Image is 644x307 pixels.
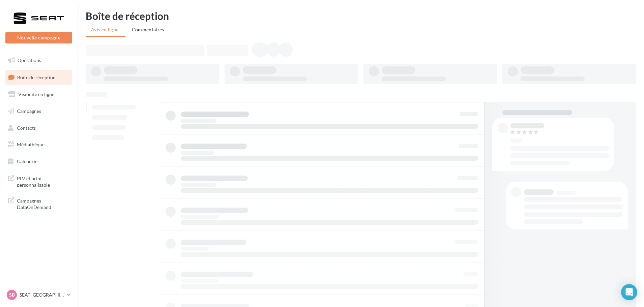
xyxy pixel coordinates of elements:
[4,70,74,85] a: Boîte de réception
[4,154,74,168] a: Calendrier
[18,57,41,63] span: Opérations
[5,288,72,301] a: SB SEAT [GEOGRAPHIC_DATA]
[4,171,74,191] a: PLV et print personnalisable
[4,87,74,101] a: Visibilité en ligne
[4,193,74,213] a: Campagnes DataOnDemand
[86,11,636,21] div: Boîte de réception
[20,291,64,298] p: SEAT [GEOGRAPHIC_DATA]
[17,196,69,211] span: Campagnes DataOnDemand
[17,125,36,130] span: Contacts
[9,291,15,298] span: SB
[621,284,637,300] div: Open Intercom Messenger
[17,108,41,114] span: Campagnes
[132,27,164,32] span: Commentaires
[17,74,56,80] span: Boîte de réception
[4,104,74,118] a: Campagnes
[17,174,69,188] span: PLV et print personnalisable
[4,137,74,152] a: Médiathèque
[17,142,45,147] span: Médiathèque
[4,121,74,135] a: Contacts
[4,53,74,67] a: Opérations
[18,91,54,97] span: Visibilité en ligne
[5,32,72,43] button: Nouvelle campagne
[17,158,39,164] span: Calendrier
